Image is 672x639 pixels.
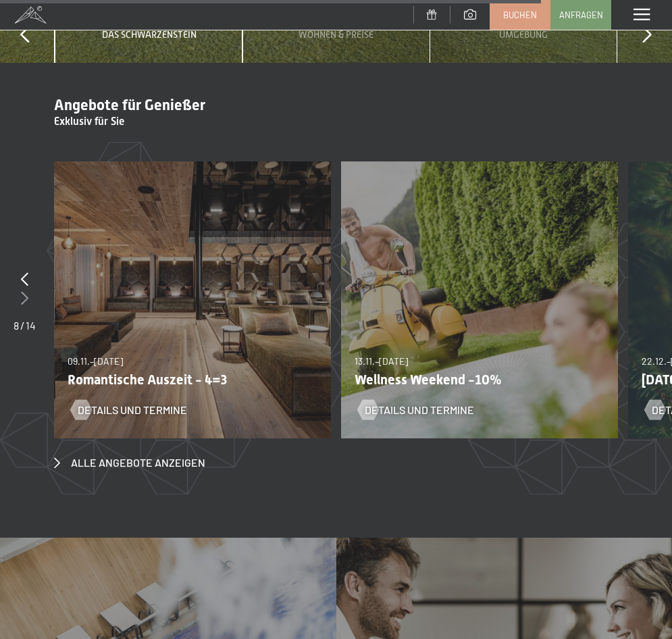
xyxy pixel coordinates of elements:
[68,372,307,388] p: Romantische Auszeit - 4=3
[559,9,603,21] span: Anfragen
[71,455,205,470] span: Alle Angebote anzeigen
[551,1,611,29] a: Anfragen
[20,319,24,332] span: /
[355,355,408,367] span: 13.11.–[DATE]
[68,355,123,367] span: 09.11.–[DATE]
[78,403,187,417] span: Details und Termine
[54,115,124,128] span: Exklusiv für Sie
[14,319,19,332] span: 8
[358,403,474,417] a: Details und Termine
[503,9,537,21] span: Buchen
[71,403,187,417] a: Details und Termine
[355,372,594,388] p: Wellness Weekend -10%
[499,29,548,40] span: Umgebung
[299,29,373,40] span: Wohnen & Preise
[365,403,474,417] span: Details und Termine
[490,1,550,29] a: Buchen
[26,319,36,332] span: 14
[54,97,205,113] span: Angebote für Genießer
[102,29,197,40] span: Das Schwarzenstein
[54,455,205,470] a: Alle Angebote anzeigen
